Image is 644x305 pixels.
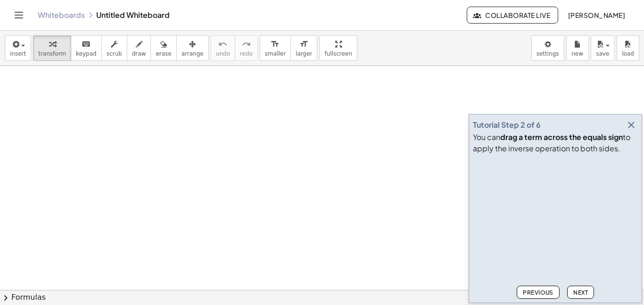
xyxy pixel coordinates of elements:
[240,50,253,57] span: redo
[242,39,251,50] i: redo
[132,50,146,57] span: draw
[568,11,625,19] span: [PERSON_NAME]
[10,50,26,57] span: insert
[5,35,31,61] button: insert
[500,132,623,142] b: drag a term across the equals sign
[473,119,541,131] div: Tutorial Step 2 of 6
[156,50,171,57] span: erase
[560,7,633,24] button: [PERSON_NAME]
[591,35,615,61] button: save
[182,50,204,57] span: arrange
[260,35,291,61] button: format_sizesmaller
[571,50,583,57] span: new
[296,50,312,57] span: larger
[235,35,258,61] button: redoredo
[467,7,558,24] button: Collaborate Live
[218,39,227,50] i: undo
[573,289,588,296] span: Next
[290,35,317,61] button: format_sizelarger
[107,50,122,57] span: scrub
[517,286,560,299] button: Previous
[299,39,308,50] i: format_size
[127,35,151,61] button: draw
[319,35,357,61] button: fullscreen
[531,35,564,61] button: settings
[567,286,594,299] button: Next
[473,132,638,154] div: You can to apply the inverse operation to both sides.
[82,39,91,50] i: keyboard
[211,35,235,61] button: undoundo
[76,50,97,57] span: keypad
[622,50,634,57] span: load
[38,10,85,20] a: Whiteboards
[38,50,66,57] span: transform
[523,289,553,296] span: Previous
[324,50,352,57] span: fullscreen
[150,35,176,61] button: erase
[33,35,71,61] button: transform
[265,50,286,57] span: smaller
[11,8,26,23] button: Toggle navigation
[71,35,102,61] button: keyboardkeypad
[537,50,559,57] span: settings
[271,39,280,50] i: format_size
[566,35,589,61] button: new
[475,11,550,19] span: Collaborate Live
[216,50,230,57] span: undo
[101,35,127,61] button: scrub
[176,35,209,61] button: arrange
[617,35,639,61] button: load
[596,50,609,57] span: save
